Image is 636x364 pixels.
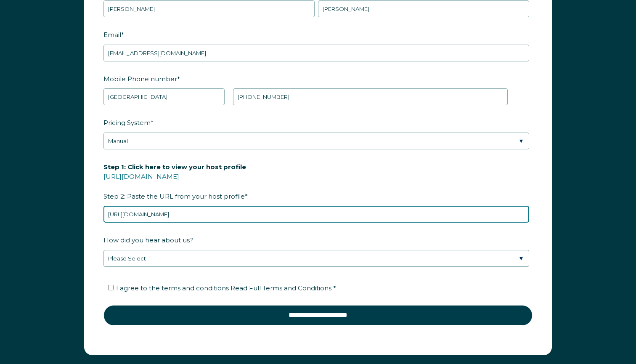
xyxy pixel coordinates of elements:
span: Email [103,28,121,41]
span: Step 2: Paste the URL from your host profile [103,160,246,203]
span: Read Full Terms and Conditions [231,284,331,292]
input: I agree to the terms and conditions Read Full Terms and Conditions * [108,285,114,290]
a: [URL][DOMAIN_NAME] [103,173,179,181]
span: Mobile Phone number [103,72,177,85]
span: Step 1: Click here to view your host profile [103,160,246,173]
span: How did you hear about us? [103,234,193,247]
a: Read Full Terms and Conditions [229,284,333,292]
input: airbnb.com/users/show/12345 [103,206,529,223]
span: I agree to the terms and conditions [116,284,336,292]
span: Pricing System [103,116,151,129]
